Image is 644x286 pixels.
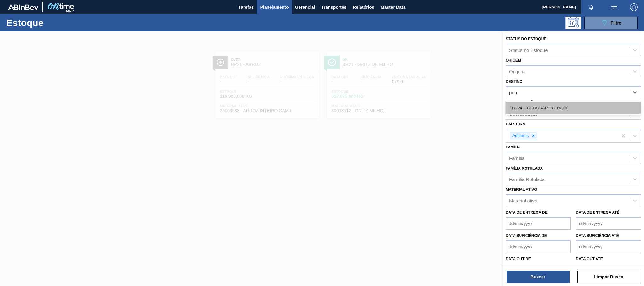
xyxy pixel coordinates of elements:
[506,58,521,63] label: Origem
[610,3,618,11] img: userActions
[509,198,537,203] div: Material ativo
[506,234,547,238] label: Data suficiência de
[506,37,546,41] label: Status do Estoque
[506,217,571,230] input: dd/mm/yyyy
[506,145,521,149] label: Família
[506,187,537,192] label: Material ativo
[509,69,525,74] div: Origem
[6,19,101,26] h1: Estoque
[260,3,289,11] span: Planejamento
[576,257,603,261] label: Data out até
[506,257,531,261] label: Data out de
[581,3,601,12] button: Notificações
[576,240,641,253] input: dd/mm/yyyy
[506,101,536,105] label: Coordenação
[239,3,254,11] span: Tarefas
[506,80,522,84] label: Destino
[506,264,571,276] input: dd/mm/yyyy
[353,3,374,11] span: Relatórios
[509,177,545,182] div: Família Rotulada
[565,17,581,29] div: Pogramando: nenhum usuário selecionado
[584,17,638,29] button: Filtro
[295,3,315,11] span: Gerencial
[506,210,548,215] label: Data de Entrega de
[381,3,405,11] span: Master Data
[611,20,622,25] span: Filtro
[576,210,619,215] label: Data de Entrega até
[576,217,641,230] input: dd/mm/yyyy
[321,3,346,11] span: Transportes
[630,3,638,11] img: Logout
[506,102,641,114] div: BR24 - [GEOGRAPHIC_DATA]
[576,264,641,276] input: dd/mm/yyyy
[509,47,548,52] div: Status do Estoque
[509,155,525,161] div: Família
[506,122,525,126] label: Carteira
[510,132,530,140] div: Adjuntos
[506,166,543,171] label: Família Rotulada
[506,240,571,253] input: dd/mm/yyyy
[576,234,619,238] label: Data suficiência até
[8,4,38,10] img: TNhmsLtSVTkK8tSr43FrP2fwEKptu5GPRR3wAAAABJRU5ErkJggg==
